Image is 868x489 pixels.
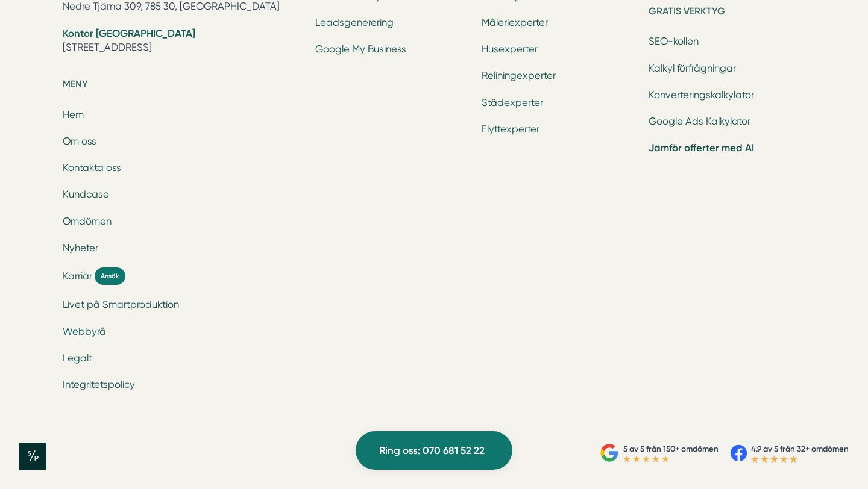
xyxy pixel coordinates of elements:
p: 4.9 av 5 från 32+ omdömen [751,443,849,455]
a: Konverteringskalkylator [649,89,754,101]
a: Jämför offerter med AI [649,142,754,154]
a: Ring oss: 070 681 52 22 [356,431,512,470]
a: Google Ads Kalkylator [649,116,750,127]
span: Karriär [63,269,92,283]
a: Flyttexperter [482,123,539,135]
a: Hem [63,109,84,120]
h5: Meny [63,76,301,96]
li: [STREET_ADDRESS] [63,26,301,57]
a: Livet på Smartproduktion [63,299,179,310]
a: Nyheter [63,242,98,254]
p: 5 av 5 från 150+ omdömen [623,443,719,455]
a: Google My Business [315,43,406,55]
a: Reliningexperter [482,70,556,81]
a: Omdömen [63,216,112,227]
a: Karriär Ansök [63,267,301,285]
span: Ansök [95,267,125,285]
a: Måleriexperter [482,17,548,28]
a: Städexperter [482,97,543,108]
a: Husexperter [482,43,538,55]
a: Leadsgenerering [315,17,394,28]
a: Om oss [63,135,96,147]
strong: Kontor [GEOGRAPHIC_DATA] [63,27,195,39]
a: Webbyrå [63,326,106,337]
a: Integritetspolicy [63,379,135,390]
h5: Gratis verktyg [649,4,805,23]
a: SEO-kollen [649,36,699,47]
a: Kalkyl förfrågningar [649,63,736,74]
a: Kundcase [63,188,109,200]
span: Ring oss: 070 681 52 22 [379,443,485,459]
a: Kontakta oss [63,162,121,173]
a: Legalt [63,352,92,364]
